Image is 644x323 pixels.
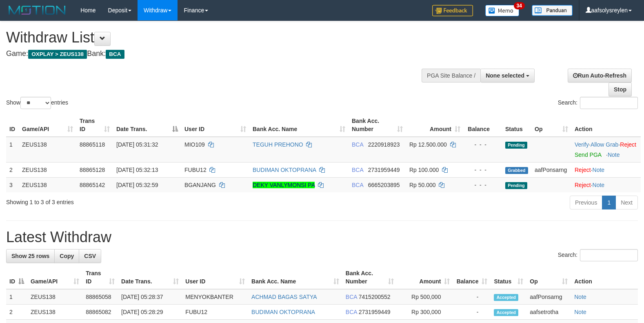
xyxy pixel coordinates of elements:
[505,167,528,174] span: Grabbed
[558,249,638,261] label: Search:
[593,182,605,188] a: Note
[397,289,453,305] td: Rp 500,000
[118,289,182,305] td: [DATE] 05:28:37
[19,137,76,163] td: ZEUS138
[113,114,181,137] th: Date Trans.: activate to sort column descending
[20,97,51,109] select: Showentries
[27,305,82,320] td: ZEUS138
[368,167,400,173] span: Copy 2731959449 to clipboard
[6,29,421,46] h1: Withdraw List
[494,309,518,316] span: Accepted
[526,305,571,320] td: aafsetrotha
[494,294,518,301] span: Accepted
[352,141,363,148] span: BCA
[422,69,480,82] div: PGA Site Balance /
[591,141,618,148] a: Allow Grab
[467,140,499,149] div: - - -
[184,167,207,173] span: FUBU12
[116,167,158,173] span: [DATE] 05:32:13
[505,182,527,189] span: Pending
[6,195,262,206] div: Showing 1 to 3 of 3 entries
[580,249,638,261] input: Search:
[118,305,182,320] td: [DATE] 05:28:29
[84,253,96,259] span: CSV
[531,114,571,137] th: Op: activate to sort column ascending
[116,182,158,188] span: [DATE] 05:32:59
[251,309,315,315] a: BUDIMAN OKTOPRANA
[28,50,87,59] span: OXPLAY > ZEUS138
[82,305,118,320] td: 88865082
[359,309,391,315] span: Copy 2731959449 to clipboard
[571,162,641,177] td: ·
[571,114,641,137] th: Action
[486,72,524,79] span: None selected
[118,266,182,289] th: Date Trans.: activate to sort column ascending
[346,294,357,300] span: BCA
[79,249,101,263] a: CSV
[453,305,491,320] td: -
[502,114,531,137] th: Status
[593,167,605,173] a: Note
[182,305,248,320] td: FUBU12
[6,97,68,109] label: Show entries
[342,266,397,289] th: Bank Acc. Number: activate to sort column ascending
[181,114,249,137] th: User ID: activate to sort column ascending
[6,50,421,58] h4: Game: Bank:
[182,266,248,289] th: User ID: activate to sort column ascending
[397,266,453,289] th: Amount: activate to sort column ascending
[11,253,49,259] span: Show 25 rows
[6,266,27,289] th: ID: activate to sort column descending
[409,141,447,148] span: Rp 12.500.000
[571,266,638,289] th: Action
[253,141,303,148] a: TEGUH PREHONO
[602,196,616,209] a: 1
[184,182,216,188] span: BGANJANG
[6,162,19,177] td: 2
[571,137,641,163] td: · ·
[6,114,19,137] th: ID
[19,177,76,192] td: ZEUS138
[406,114,464,137] th: Amount: activate to sort column ascending
[409,167,439,173] span: Rp 100.000
[514,2,525,9] span: 34
[352,182,363,188] span: BCA
[467,166,499,174] div: - - -
[480,69,535,82] button: None selected
[359,294,391,300] span: Copy 7415200552 to clipboard
[368,141,400,148] span: Copy 2220918923 to clipboard
[19,162,76,177] td: ZEUS138
[19,114,76,137] th: Game/API: activate to sort column ascending
[352,167,363,173] span: BCA
[574,294,586,300] a: Note
[453,289,491,305] td: -
[6,305,27,320] td: 2
[575,141,589,148] a: Verify
[467,181,499,189] div: - - -
[505,142,527,149] span: Pending
[249,114,349,137] th: Bank Acc. Name: activate to sort column ascending
[575,167,591,173] a: Reject
[615,196,638,209] a: Next
[184,141,205,148] span: MIO109
[80,182,105,188] span: 88865142
[491,266,526,289] th: Status: activate to sort column ascending
[575,182,591,188] a: Reject
[608,151,620,158] a: Note
[526,289,571,305] td: aafPonsarng
[346,309,357,315] span: BCA
[526,266,571,289] th: Op: activate to sort column ascending
[182,289,248,305] td: MENYOKBANTER
[6,4,68,16] img: MOTION_logo.png
[6,289,27,305] td: 1
[620,141,636,148] a: Reject
[571,177,641,192] td: ·
[532,5,573,16] img: panduan.png
[248,266,342,289] th: Bank Acc. Name: activate to sort column ascending
[409,182,436,188] span: Rp 50.000
[531,162,571,177] td: aafPonsarng
[568,69,632,82] a: Run Auto-Refresh
[6,137,19,163] td: 1
[27,266,82,289] th: Game/API: activate to sort column ascending
[80,167,105,173] span: 88865128
[82,289,118,305] td: 88865058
